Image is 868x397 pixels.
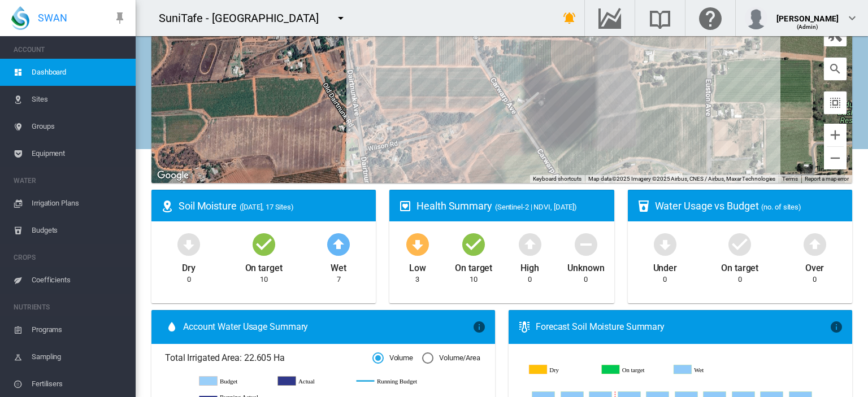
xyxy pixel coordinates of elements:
[329,7,352,29] button: icon-menu-down
[32,59,127,86] span: Dashboard
[32,140,127,167] span: Equipment
[472,320,486,334] md-icon: icon-information
[175,230,202,258] md-icon: icon-arrow-down-bold-circle
[470,274,478,285] div: 10
[460,230,487,258] md-icon: icon-checkbox-marked-circle
[801,230,828,258] md-icon: icon-arrow-up-bold-circle
[517,230,544,258] md-icon: icon-arrow-up-bold-circle
[32,86,127,113] span: Sites
[372,353,413,364] md-radio-button: Volume
[738,274,742,285] div: 0
[187,274,191,285] div: 0
[398,199,412,213] md-icon: icon-heart-box-outline
[563,11,576,25] md-icon: icon-bell-ring
[416,199,605,213] div: Health Summary
[278,376,345,386] g: Actual
[824,124,847,146] button: Zoom in
[337,274,341,285] div: 7
[797,24,819,30] span: (Admin)
[32,113,127,140] span: Groups
[558,7,581,29] button: icon-bell-ring
[32,343,127,370] span: Sampling
[653,258,678,274] div: Under
[260,274,268,285] div: 10
[415,274,419,285] div: 3
[726,230,753,258] md-icon: icon-checkbox-marked-circle
[14,172,127,190] span: WATER
[325,230,352,258] md-icon: icon-arrow-up-bold-circle
[530,365,594,376] g: Dry
[245,258,283,274] div: On target
[154,168,192,183] img: Google
[495,203,577,211] span: (Sentinel-2 | NDVI, [DATE])
[159,10,329,26] div: SuniTafe - [GEOGRAPHIC_DATA]
[572,230,600,258] md-icon: icon-minus-circle
[32,190,127,217] span: Irrigation Plans
[813,274,817,285] div: 0
[409,258,426,274] div: Low
[533,175,581,183] button: Keyboard shortcuts
[183,321,472,333] span: Account Water Usage Summary
[422,353,480,364] md-radio-button: Volume/Area
[697,11,724,25] md-icon: Click here for help
[165,320,179,334] md-icon: icon-water
[676,365,740,376] g: Wet
[199,376,267,386] g: Budget
[824,147,847,169] button: Zoom out
[520,258,539,274] div: High
[776,8,839,20] div: [PERSON_NAME]
[182,258,196,274] div: Dry
[455,258,492,274] div: On target
[588,176,775,182] span: Map data ©2025 Imagery ©2025 Airbus, CNES / Airbus, Maxar Technologies
[603,365,667,376] g: On target
[154,168,192,183] a: Open this area in Google Maps (opens a new window)
[805,176,849,182] a: Report a map error
[334,11,348,25] md-icon: icon-menu-down
[32,267,127,294] span: Coefficients
[32,316,127,343] span: Programs
[331,258,346,274] div: Wet
[761,203,801,211] span: (no. of sites)
[663,274,667,285] div: 0
[404,230,431,258] md-icon: icon-arrow-down-bold-circle
[655,199,843,213] div: Water Usage vs Budget
[11,6,29,30] img: SWAN-Landscape-Logo-Colour-drop.png
[646,11,674,25] md-icon: Search the knowledge base
[38,11,67,25] span: SWAN
[596,11,623,25] md-icon: Go to the Data Hub
[637,199,650,213] md-icon: icon-cup-water
[830,320,843,334] md-icon: icon-information
[250,230,277,258] md-icon: icon-checkbox-marked-circle
[721,258,758,274] div: On target
[652,230,679,258] md-icon: icon-arrow-down-bold-circle
[824,58,847,80] button: icon-magnify
[179,199,367,213] div: Soil Moisture
[357,376,424,386] g: Running Budget
[14,298,127,316] span: NUTRIENTS
[805,258,824,274] div: Over
[113,11,127,25] md-icon: icon-pin
[824,91,847,114] button: icon-select-all
[32,217,127,244] span: Budgets
[14,248,127,267] span: CROPS
[528,274,532,285] div: 0
[240,203,294,211] span: ([DATE], 17 Sites)
[828,62,842,76] md-icon: icon-magnify
[584,274,588,285] div: 0
[845,11,859,25] md-icon: icon-chevron-down
[828,96,842,110] md-icon: icon-select-all
[518,320,531,334] md-icon: icon-thermometer-lines
[160,199,174,213] md-icon: icon-map-marker-radius
[567,258,604,274] div: Unknown
[14,41,127,59] span: ACCOUNT
[165,352,372,364] span: Total Irrigated Area: 22.605 Ha
[782,176,798,182] a: Terms
[745,7,767,29] img: profile.jpg
[536,321,830,333] div: Forecast Soil Moisture Summary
